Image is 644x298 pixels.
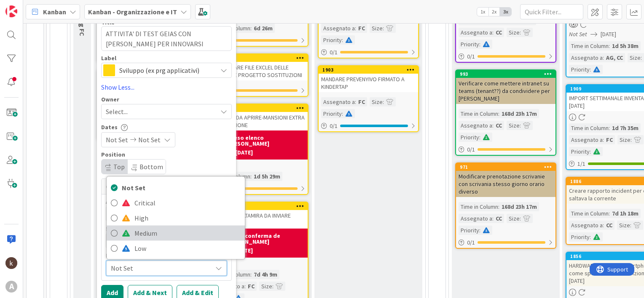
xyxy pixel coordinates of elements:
[631,135,632,144] span: :
[520,4,583,19] input: Quick Filter...
[212,55,308,61] div: 1902
[641,53,642,62] span: :
[603,53,604,62] span: :
[5,281,17,293] div: A
[101,82,232,92] a: Show Less...
[356,97,367,106] div: FC
[383,97,384,106] span: :
[569,209,609,218] div: Time in Column
[610,209,641,218] div: 7d 1h 18m
[467,52,475,61] span: 0 / 1
[134,242,241,255] span: Low
[208,202,308,229] div: 1861PROPOSTA ALTAMIRA DA INVIARE FIRMATA
[492,28,494,37] span: :
[370,24,383,33] div: Size
[208,202,308,210] div: 1861
[603,221,604,230] span: :
[259,282,272,291] div: Size
[355,97,356,106] span: :
[609,123,610,133] span: :
[569,135,603,144] div: Assegnato a
[610,123,641,133] div: 1d 7h 35m
[479,133,480,142] span: :
[460,71,555,77] div: 993
[106,181,216,192] span: Custom Fields
[459,226,479,235] div: Priority
[101,152,125,157] span: Position
[569,65,590,74] div: Priority
[569,147,590,156] div: Priority
[106,106,128,117] span: Select...
[113,162,125,171] span: Top
[577,160,585,168] span: 1 / 1
[520,214,521,223] span: :
[106,199,227,205] div: Assegnato a
[88,8,177,16] b: Kanban - Organizzazione e IT
[492,214,494,223] span: :
[460,164,555,170] div: 971
[5,5,17,17] img: Visit kanbanzone.com
[492,121,494,130] span: :
[208,210,308,229] div: PROPOSTA ALTAMIRA DA INVIARE FIRMATA
[456,70,555,78] div: 993
[122,181,241,194] span: Not Set
[208,104,308,112] div: 1885
[319,66,418,74] div: 1903
[456,171,555,197] div: Modificare prenotazione scrivanie con scrivania stesso giorno orario diverso
[494,28,504,37] div: CC
[212,105,308,111] div: 1885
[456,70,555,104] div: 993Verificare come mettere intranet su teams (tenant??) da condividere per [PERSON_NAME]
[590,232,591,242] span: :
[456,78,555,104] div: Verificare come mettere intranet su teams (tenant??) da condividere per [PERSON_NAME]
[134,212,241,224] span: High
[208,184,308,194] div: 0/1
[342,35,343,45] span: :
[246,282,257,291] div: FC
[107,226,245,241] a: Medium
[134,197,241,209] span: Critical
[18,1,38,11] span: Support
[101,26,232,51] textarea: ATTIVITA' DI TEST GEIAS CON [PERSON_NAME] PER INNOVARSI
[252,172,282,181] div: 1d 5h 29m
[208,62,308,80] div: AGGIORNARE FILE EXCLEL DELLE EVOLUTIVE PROGETTO SOSTITUZIONI
[477,8,488,16] span: 1x
[459,121,492,130] div: Assegnato a
[520,121,521,130] span: :
[456,144,555,155] div: 0/1
[617,135,631,144] div: Size
[590,147,591,156] span: :
[355,24,356,33] span: :
[569,53,603,62] div: Assegnato a
[609,209,610,218] span: :
[322,67,418,73] div: 1903
[604,53,625,62] div: AG, CC
[208,104,308,130] div: 1885CR JAMIO DA APRIRE-MANSIONI EXTRA PER DIREZIONE
[106,253,227,258] div: Priority
[590,65,591,74] span: :
[498,202,499,211] span: :
[107,210,245,226] a: High
[212,203,308,209] div: 1861
[628,53,641,62] div: Size
[617,221,630,230] div: Size
[250,24,252,33] span: :
[467,145,475,154] span: 0 / 1
[119,64,213,76] span: Sviluppo (ex prg applicativi)
[101,55,116,61] span: Label
[208,35,308,46] div: 0/1
[356,24,367,33] div: FC
[520,28,521,37] span: :
[330,122,338,130] span: 0 / 1
[456,163,555,197] div: 971Modificare prenotazione scrivanie con scrivania stesso giorno orario diverso
[225,233,305,245] b: attesa conferma de [PERSON_NAME]
[106,226,227,231] div: Size
[603,135,604,144] span: :
[106,135,128,145] span: Not Set
[488,8,500,16] span: 2x
[456,51,555,62] div: 0/1
[604,135,615,144] div: FC
[107,195,245,210] a: Critical
[140,162,163,171] span: Bottom
[252,24,275,33] div: 6d 26m
[319,74,418,92] div: MANDARE PREVENYIVO FIRMATO A KINDERTAP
